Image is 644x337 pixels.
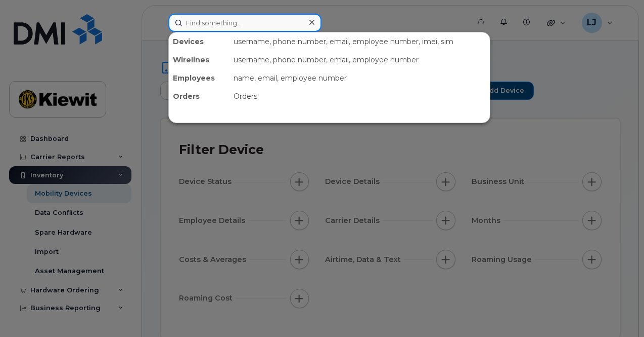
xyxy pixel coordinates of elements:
[169,51,229,69] div: Wirelines
[229,69,490,87] div: name, email, employee number
[169,69,229,87] div: Employees
[169,87,229,105] div: Orders
[600,293,636,329] iframe: Messenger Launcher
[229,87,490,105] div: Orders
[169,32,229,51] div: Devices
[229,32,490,51] div: username, phone number, email, employee number, imei, sim
[229,51,490,69] div: username, phone number, email, employee number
